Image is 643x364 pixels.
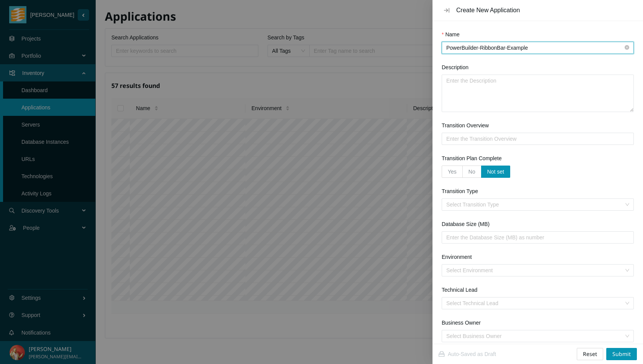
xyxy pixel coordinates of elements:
[446,233,623,242] input: Database Size (MB)
[442,318,481,327] label: Business Owner
[446,297,624,309] input: Technical Lead
[442,220,490,228] label: Database Size (MB)
[487,169,504,175] span: Not set
[442,75,633,112] textarea: Description
[468,169,475,175] span: No
[625,44,629,52] span: close-circle
[446,44,623,52] input: Name
[442,63,468,71] label: Description
[446,265,624,276] input: Environment
[583,350,597,358] span: Reset
[439,350,496,358] div: Auto-Saved as Draft
[442,154,502,162] label: Transition Plan Complete
[577,348,603,360] button: Reset
[442,286,477,294] label: Technical Lead
[456,6,634,15] div: Create New Application
[442,30,460,39] label: Name
[442,187,478,195] label: Transition Type
[442,253,472,261] label: Environment
[612,350,631,358] span: Submit
[442,121,489,130] label: Transition Overview
[606,348,637,360] button: Submit
[625,45,629,50] span: close-circle
[446,330,624,342] input: Business Owner
[448,169,457,175] span: Yes
[446,135,623,143] input: Transition Overview
[442,7,452,14] button: Close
